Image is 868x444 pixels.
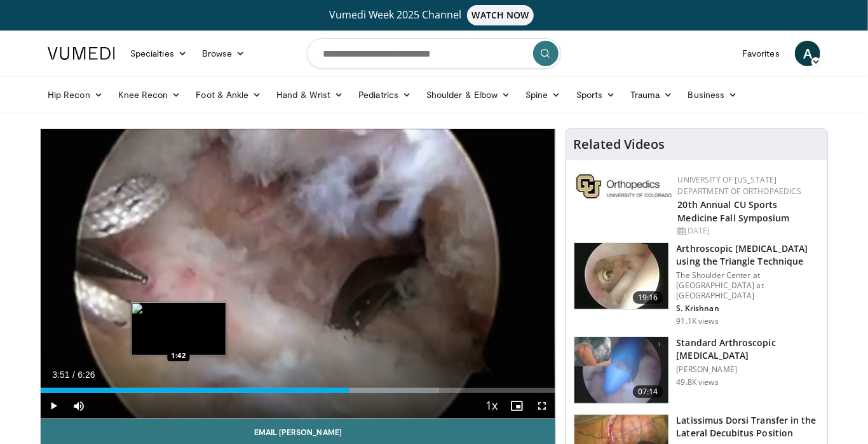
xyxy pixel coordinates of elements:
p: The Shoulder Center at [GEOGRAPHIC_DATA] at [GEOGRAPHIC_DATA] [677,270,820,301]
p: [PERSON_NAME] [677,364,820,375]
a: Hand & Wrist [269,82,351,108]
video-js: Video Player [41,129,555,419]
span: 3:51 [52,370,69,380]
a: 07:14 Standard Arthroscopic [MEDICAL_DATA] [PERSON_NAME] 49.8K views [574,336,820,404]
h3: Standard Arthroscopic [MEDICAL_DATA] [677,336,820,362]
p: 91.1K views [677,316,719,326]
button: Enable picture-in-picture mode [505,393,530,419]
button: Playback Rate [479,393,505,419]
a: Knee Recon [111,82,189,108]
input: Search topics, interventions [307,38,561,69]
img: krish_3.png.150x105_q85_crop-smart_upscale.jpg [574,243,668,309]
h3: Latissimus Dorsi Transfer in the Lateral Decubitus Position [677,414,820,440]
a: Foot & Ankle [189,82,269,108]
span: 6:26 [78,370,95,380]
a: Favorites [735,41,787,66]
p: 49.8K views [677,377,719,387]
span: 19:16 [633,291,663,304]
a: Business [681,82,745,108]
a: University of [US_STATE] Department of Orthopaedics [678,174,801,197]
img: image.jpeg [131,302,226,356]
a: Pediatrics [351,82,419,108]
span: / [72,370,75,380]
img: 38854_0000_3.png.150x105_q85_crop-smart_upscale.jpg [574,337,668,403]
a: Trauma [623,82,681,108]
a: 19:16 Arthroscopic [MEDICAL_DATA] using the Triangle Technique The Shoulder Center at [GEOGRAPHIC... [574,242,820,326]
img: 355603a8-37da-49b6-856f-e00d7e9307d3.png.150x105_q85_autocrop_double_scale_upscale_version-0.2.png [576,174,672,198]
p: S. Krishnan [677,303,820,314]
a: Shoulder & Elbow [419,82,518,108]
h3: Arthroscopic [MEDICAL_DATA] using the Triangle Technique [677,242,820,268]
div: Progress Bar [41,388,555,393]
a: Specialties [123,41,194,66]
button: Mute [66,393,92,419]
span: WATCH NOW [467,5,534,25]
a: Spine [518,82,568,108]
a: Browse [194,41,253,66]
button: Play [41,393,66,419]
a: Vumedi Week 2025 ChannelWATCH NOW [50,5,818,25]
img: VuMedi Logo [48,47,115,60]
a: A [795,41,820,66]
h4: Related Videos [574,137,665,152]
a: Sports [569,82,623,108]
a: Hip Recon [40,82,111,108]
button: Fullscreen [530,393,555,419]
span: 07:14 [633,385,663,398]
div: [DATE] [678,225,817,237]
a: 20th Annual CU Sports Medicine Fall Symposium [678,198,790,224]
